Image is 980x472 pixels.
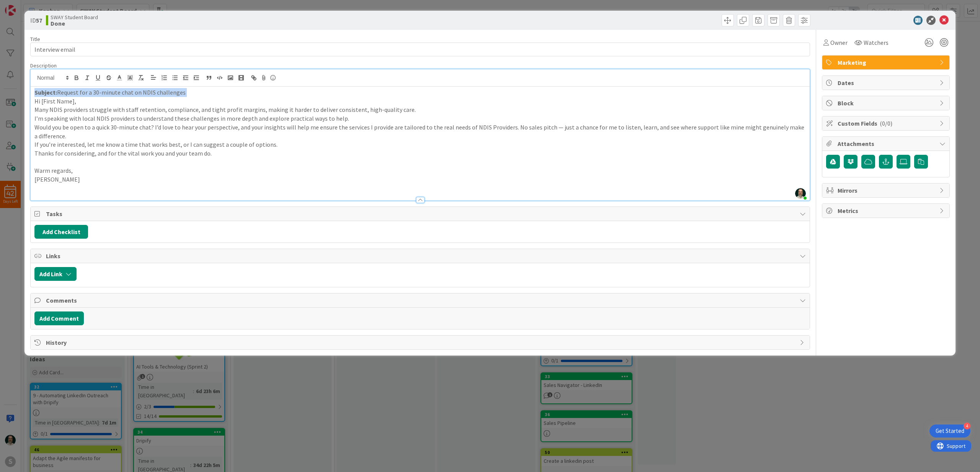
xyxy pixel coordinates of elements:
span: Tasks [46,209,796,218]
span: Block [838,98,936,108]
span: Marketing [838,58,936,67]
p: [PERSON_NAME] [34,175,806,184]
p: I’m speaking with local NDIS providers to understand these challenges in more depth and explore p... [34,114,806,123]
div: Get Started [936,427,964,435]
span: History [46,338,796,347]
p: Warm regards, [34,166,806,175]
label: Title [30,36,40,43]
span: Links [46,251,796,261]
button: Add Comment [34,311,84,325]
b: Done [51,20,98,26]
div: Open Get Started checklist, remaining modules: 4 [929,424,970,438]
span: Support [16,1,35,10]
button: Add Link [34,267,77,281]
strong: Subject: [34,88,57,96]
span: Dates [838,78,936,87]
button: Add Checklist [34,225,88,239]
span: Watchers [864,38,889,47]
div: 4 [964,423,970,429]
span: Mirrors [838,186,936,195]
p: If you’re interested, let me know a time that works best, or I can suggest a couple of options. [34,140,806,149]
span: Description [30,62,57,69]
img: lnHWbgg1Ejk0LXEbgxa5puaEDdKwcAZd.png [795,188,806,199]
span: ID [30,16,42,25]
p: Many NDIS providers struggle with staff retention, compliance, and tight profit margins, making i... [34,105,806,114]
span: SWAY Student Board [51,14,98,20]
span: Owner [830,38,848,47]
span: Metrics [838,206,936,215]
span: ( 0/0 ) [880,120,892,127]
span: Attachments [838,139,936,148]
p: Thanks for considering, and for the vital work you and your team do. [34,149,806,158]
p: Would you be open to a quick 30-minute chat? I’d love to hear your perspective, and your insights... [34,123,806,140]
input: type card name here... [30,43,810,56]
span: Comments [46,296,796,305]
p: Hi [First Name], [34,97,806,106]
b: 57 [36,16,42,24]
span: Custom Fields [838,119,936,128]
p: Request for a 30-minute chat on NDIS challenges [34,88,806,97]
